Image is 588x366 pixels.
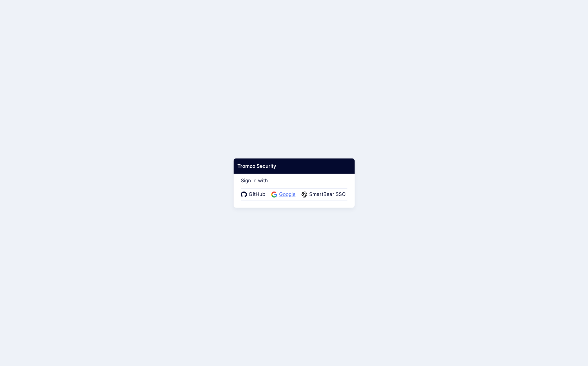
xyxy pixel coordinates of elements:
span: GitHub [247,191,267,198]
span: SmartBear SSO [307,191,347,198]
a: Google [271,191,297,198]
a: SmartBear SSO [301,191,347,198]
div: Tromzo Security [233,158,354,174]
span: Google [277,191,297,198]
div: Sign in with: [241,170,347,200]
a: GitHub [241,191,267,198]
